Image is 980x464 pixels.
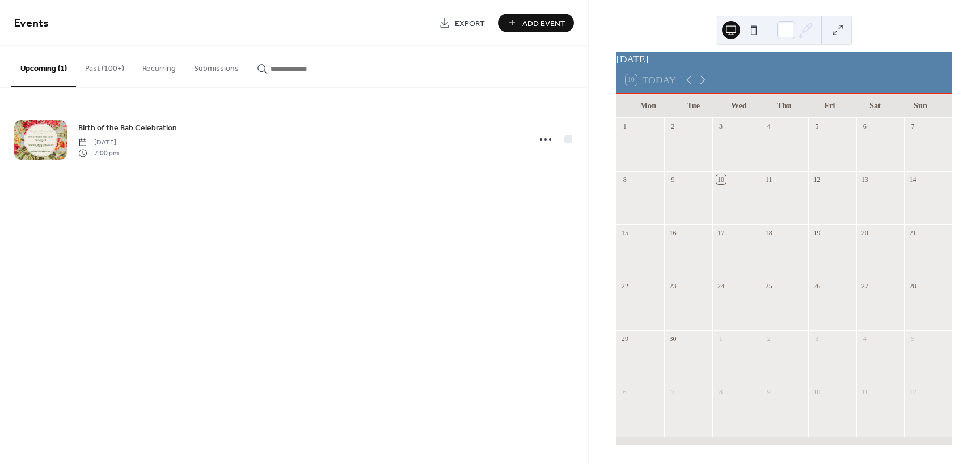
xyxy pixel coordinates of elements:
[908,174,918,184] div: 14
[812,174,822,184] div: 12
[78,121,177,134] a: Birth of the Bab Celebration
[860,121,869,131] div: 6
[76,46,133,86] button: Past (100+)
[620,334,630,344] div: 29
[764,228,774,237] div: 18
[716,228,726,237] div: 17
[860,174,869,184] div: 13
[11,46,76,87] button: Upcoming (1)
[78,122,177,134] span: Birth of the Bab Celebration
[133,46,185,86] button: Recurring
[430,14,493,32] a: Export
[812,228,822,237] div: 19
[764,174,774,184] div: 11
[620,388,630,397] div: 6
[626,94,671,117] div: Mon
[716,94,762,117] div: Wed
[671,94,716,117] div: Tue
[860,388,869,397] div: 11
[620,121,630,131] div: 1
[716,174,726,184] div: 10
[716,121,726,131] div: 3
[668,281,678,291] div: 23
[812,281,822,291] div: 26
[620,228,630,237] div: 15
[14,12,49,35] span: Events
[716,281,726,291] div: 24
[668,388,678,397] div: 7
[898,94,943,117] div: Sun
[762,94,807,117] div: Thu
[812,334,822,344] div: 3
[860,281,869,291] div: 27
[78,138,119,148] span: [DATE]
[620,174,630,184] div: 8
[668,121,678,131] div: 2
[764,121,774,131] div: 4
[455,18,485,29] span: Export
[812,388,822,397] div: 10
[764,281,774,291] div: 25
[522,18,565,29] span: Add Event
[908,228,918,237] div: 21
[812,121,822,131] div: 5
[185,46,248,86] button: Submissions
[620,281,630,291] div: 22
[668,174,678,184] div: 9
[852,94,898,117] div: Sat
[668,228,678,237] div: 16
[668,334,678,344] div: 30
[764,388,774,397] div: 9
[860,228,869,237] div: 20
[908,281,918,291] div: 28
[498,14,574,32] button: Add Event
[616,52,952,66] div: [DATE]
[908,388,918,397] div: 12
[716,388,726,397] div: 8
[860,334,869,344] div: 4
[908,121,918,131] div: 7
[716,334,726,344] div: 1
[908,334,918,344] div: 5
[807,94,852,117] div: Fri
[764,334,774,344] div: 2
[78,148,119,158] span: 7:00 pm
